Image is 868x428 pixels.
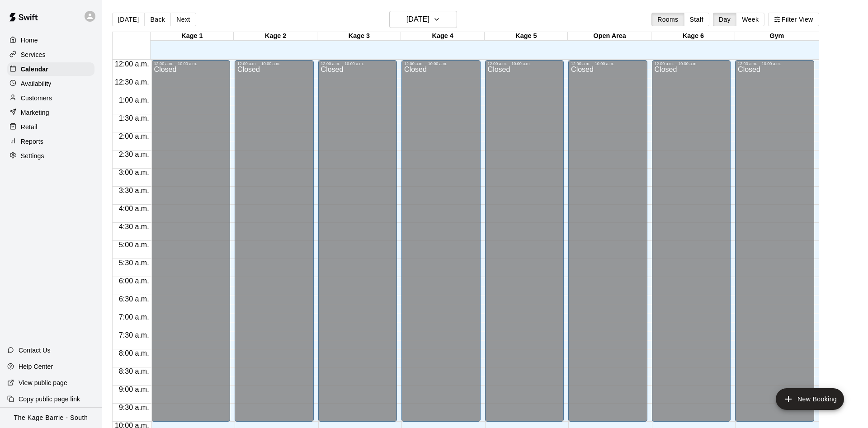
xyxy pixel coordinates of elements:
a: Reports [7,135,94,148]
div: 12:00 a.m. – 10:00 a.m. [404,61,478,66]
div: 12:00 a.m. – 10:00 a.m.: Closed [568,60,647,422]
button: add [776,388,844,410]
button: [DATE] [112,13,145,26]
button: Week [736,13,764,26]
div: 12:00 a.m. – 10:00 a.m.: Closed [318,60,397,422]
span: 12:00 a.m. [113,60,151,68]
p: Customers [21,94,52,103]
a: Marketing [7,106,94,119]
span: 4:30 a.m. [117,223,151,230]
div: Closed [738,66,811,425]
button: Rooms [651,13,684,26]
div: 12:00 a.m. – 10:00 a.m.: Closed [401,60,481,422]
span: 5:30 a.m. [117,259,151,267]
span: 6:30 a.m. [117,295,151,303]
div: Closed [571,66,645,425]
h6: [DATE] [406,13,429,26]
button: Next [170,13,196,26]
div: 12:00 a.m. – 10:00 a.m. [321,61,395,66]
a: Home [7,33,94,47]
a: Availability [7,77,94,90]
span: 3:30 a.m. [117,187,151,194]
p: Help Center [19,362,53,371]
div: Open Area [568,32,651,41]
button: Staff [684,13,710,26]
div: Closed [655,66,728,425]
span: 2:00 a.m. [117,132,151,140]
p: Services [21,50,46,59]
p: Settings [21,151,44,160]
span: 7:30 a.m. [117,331,151,339]
div: Kage 3 [317,32,401,41]
a: Calendar [7,62,94,76]
button: Day [713,13,736,26]
span: 5:00 a.m. [117,241,151,249]
div: 12:00 a.m. – 10:00 a.m.: Closed [485,60,564,422]
div: Closed [237,66,311,425]
div: 12:00 a.m. – 10:00 a.m. [154,61,228,66]
button: [DATE] [389,11,457,28]
span: 4:00 a.m. [117,205,151,212]
div: Gym [735,32,819,41]
div: Kage 6 [651,32,735,41]
a: Settings [7,149,94,163]
div: 12:00 a.m. – 10:00 a.m. [237,61,311,66]
span: 1:00 a.m. [117,96,151,104]
a: Services [7,48,94,61]
div: Closed [321,66,395,425]
a: Retail [7,120,94,134]
div: Closed [154,66,228,425]
div: Kage 4 [401,32,485,41]
p: Marketing [21,108,49,117]
button: Back [144,13,171,26]
div: 12:00 a.m. – 10:00 a.m. [488,61,561,66]
div: 12:00 a.m. – 10:00 a.m. [738,61,811,66]
div: Kage 1 [151,32,234,41]
span: 9:00 a.m. [117,386,151,393]
div: 12:00 a.m. – 10:00 a.m.: Closed [652,60,731,422]
div: Kage 5 [485,32,568,41]
span: 9:30 a.m. [117,404,151,411]
a: Customers [7,91,94,105]
p: Reports [21,137,43,146]
div: 12:00 a.m. – 10:00 a.m.: Closed [735,60,814,422]
p: Contact Us [19,346,51,355]
div: 12:00 a.m. – 10:00 a.m. [655,61,728,66]
div: 12:00 a.m. – 10:00 a.m.: Closed [235,60,314,422]
span: 8:00 a.m. [117,349,151,357]
div: Closed [404,66,478,425]
span: 12:30 a.m. [113,78,151,86]
p: Calendar [21,65,48,74]
p: Retail [21,122,38,132]
p: View public page [19,378,67,387]
div: 12:00 a.m. – 10:00 a.m.: Closed [151,60,231,422]
p: The Kage Barrie - South [14,413,88,423]
p: Copy public page link [19,395,80,404]
div: Closed [488,66,561,425]
span: 3:00 a.m. [117,169,151,176]
p: Home [21,36,38,45]
button: Filter View [768,13,819,26]
span: 7:00 a.m. [117,313,151,321]
div: 12:00 a.m. – 10:00 a.m. [571,61,645,66]
span: 8:30 a.m. [117,367,151,375]
span: 2:30 a.m. [117,151,151,158]
span: 1:30 a.m. [117,114,151,122]
span: 6:00 a.m. [117,277,151,285]
div: Kage 2 [234,32,317,41]
p: Availability [21,79,52,88]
